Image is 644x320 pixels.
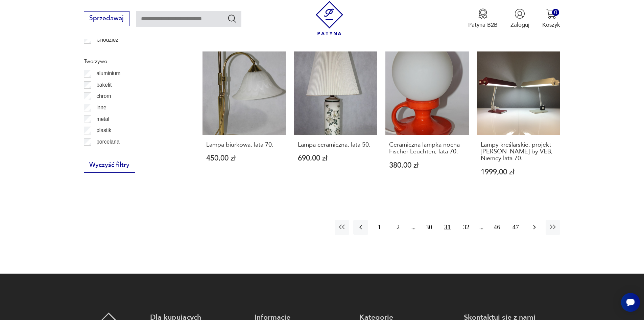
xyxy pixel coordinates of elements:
p: Tworzywo [84,57,183,66]
button: 31 [440,220,455,235]
img: Ikonka użytkownika [515,8,525,19]
p: porcelana [96,137,120,146]
p: Koszyk [542,21,560,29]
button: 32 [459,220,473,235]
iframe: Smartsupp widget button [621,293,640,312]
p: Zaloguj [510,21,529,29]
a: Lampa biurkowa, lata 70.Lampa biurkowa, lata 70.450,00 zł [202,51,286,192]
a: Ceramiczna lampka nocna Fischer Leuchten, lata 70.Ceramiczna lampka nocna Fischer Leuchten, lata ... [385,51,469,192]
div: 0 [552,9,559,16]
p: Patyna B2B [468,21,498,29]
a: Lampy kreślarskie, projekt Klaus Musinowski by VEB, Niemcy lata 70.Lampy kreślarskie, projekt [PE... [477,51,560,192]
h3: Lampa ceramiczna, lata 50. [298,142,374,148]
button: Wyczyść filtry [84,158,135,173]
h3: Lampa biurkowa, lata 70. [206,142,282,148]
button: 30 [422,220,436,235]
p: chrom [96,92,111,101]
p: inne [96,103,106,112]
h3: Lampy kreślarskie, projekt [PERSON_NAME] by VEB, Niemcy lata 70. [481,142,557,162]
img: Ikona koszyka [546,8,556,19]
a: Sprzedawaj [84,16,129,22]
p: bakelit [96,81,112,89]
button: 47 [508,220,523,235]
p: Ćmielów [96,47,117,56]
button: Sprzedawaj [84,11,129,26]
button: Patyna B2B [468,8,498,29]
p: 1999,00 zł [481,169,557,176]
img: Patyna - sklep z meblami i dekoracjami vintage [312,1,347,35]
a: Ikona medaluPatyna B2B [468,8,498,29]
p: plastik [96,126,111,135]
button: 2 [391,220,405,235]
p: 450,00 zł [206,155,282,162]
p: porcelit [96,149,113,157]
button: 1 [372,220,387,235]
button: 0Koszyk [542,8,560,29]
img: Ikona medalu [478,8,488,19]
a: Lampa ceramiczna, lata 50.Lampa ceramiczna, lata 50.690,00 zł [294,51,378,192]
p: 380,00 zł [389,162,465,169]
p: 690,00 zł [298,155,374,162]
p: metal [96,115,109,124]
button: Zaloguj [510,8,529,29]
button: 46 [490,220,504,235]
button: Szukaj [227,14,237,23]
p: aluminium [96,69,120,78]
h3: Ceramiczna lampka nocna Fischer Leuchten, lata 70. [389,142,465,155]
p: Chodzież [96,36,118,44]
